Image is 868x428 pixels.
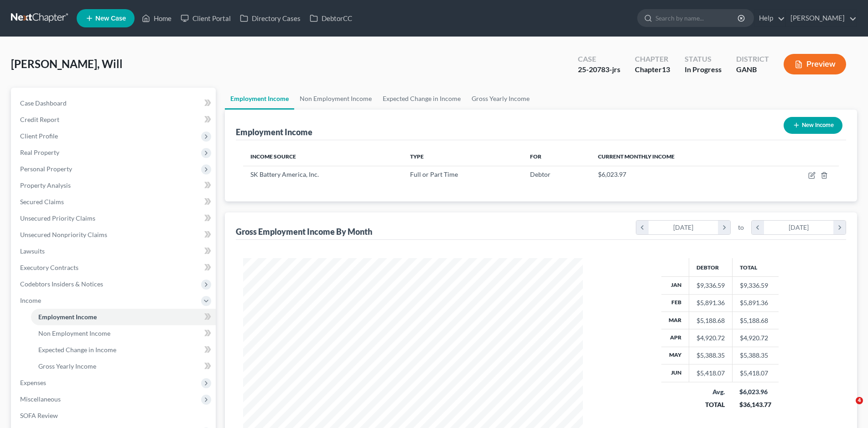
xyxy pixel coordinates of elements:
th: Apr [661,329,689,347]
th: May [661,347,689,364]
span: $6,023.97 [598,170,626,178]
span: Client Profile [20,132,58,140]
div: Gross Employment Income By Month [236,226,372,237]
a: Employment Income [31,309,216,325]
a: Help [754,10,785,26]
iframe: Intercom live chat [837,397,859,419]
a: [PERSON_NAME] [786,10,857,26]
a: Non Employment Income [31,325,216,342]
a: Employment Income [225,88,294,110]
a: Secured Claims [13,194,216,210]
i: chevron_right [718,221,730,234]
td: $5,418.07 [732,365,779,382]
a: Expected Change in Income [31,342,216,358]
a: Gross Yearly Income [31,358,216,375]
span: Real Property [20,148,59,156]
th: Feb [661,294,689,312]
div: [DATE] [764,221,834,234]
span: Gross Yearly Income [38,362,96,370]
span: Expected Change in Income [38,346,116,354]
a: Expected Change in Income [377,88,466,110]
div: [DATE] [649,221,718,234]
span: Unsecured Nonpriority Claims [20,231,107,238]
div: Avg. [696,387,725,396]
a: Credit Report [13,111,216,128]
div: $36,143.77 [739,400,771,409]
span: Type [410,153,424,160]
td: $5,891.36 [732,294,779,312]
a: SOFA Review [13,407,216,424]
span: Income Source [250,153,296,160]
span: Income [20,296,41,304]
span: 13 [662,65,670,74]
a: Client Portal [176,10,235,26]
span: Codebtors Insiders & Notices [20,280,103,288]
a: Non Employment Income [294,88,377,110]
div: GANB [736,64,769,75]
th: Total [732,258,779,276]
td: $5,388.35 [732,347,779,364]
a: Gross Yearly Income [466,88,535,110]
div: In Progress [685,64,722,75]
a: Home [137,10,176,26]
td: $4,920.72 [732,329,779,347]
span: Property Analysis [20,181,71,189]
div: Chapter [635,54,670,64]
span: Secured Claims [20,198,64,206]
div: Employment Income [236,127,312,137]
div: $9,336.59 [696,281,725,290]
div: $4,920.72 [696,333,725,343]
a: Property Analysis [13,177,216,194]
span: Case Dashboard [20,99,67,107]
button: Preview [784,54,846,74]
span: Employment Income [38,313,97,321]
i: chevron_left [752,221,764,234]
i: chevron_right [833,221,846,234]
span: 4 [856,397,863,404]
a: Lawsuits [13,243,216,259]
div: $5,188.68 [696,316,725,325]
div: $6,023.96 [739,387,771,396]
th: Jun [661,365,689,382]
span: Miscellaneous [20,395,61,403]
span: Unsecured Priority Claims [20,214,95,222]
a: Case Dashboard [13,95,216,111]
th: Mar [661,312,689,329]
input: Search by name... [655,10,739,26]
a: Directory Cases [235,10,305,26]
a: DebtorCC [305,10,357,26]
div: Status [685,54,722,64]
a: Executory Contracts [13,259,216,276]
span: New Case [95,15,126,22]
div: District [736,54,769,64]
span: SK Battery America, Inc. [250,170,319,178]
th: Debtor [689,258,732,276]
span: to [738,223,744,232]
span: [PERSON_NAME], Will [11,57,123,70]
td: $9,336.59 [732,277,779,294]
span: SOFA Review [20,412,58,419]
div: $5,891.36 [696,298,725,307]
span: Lawsuits [20,247,45,255]
div: $5,388.35 [696,351,725,360]
span: Non Employment Income [38,329,110,337]
span: Debtor [530,170,551,178]
a: Unsecured Nonpriority Claims [13,227,216,243]
span: Executory Contracts [20,264,78,271]
div: Case [578,54,620,64]
td: $5,188.68 [732,312,779,329]
span: Expenses [20,379,46,386]
div: 25-20783-jrs [578,64,620,75]
span: For [530,153,541,160]
div: TOTAL [696,400,725,409]
div: $5,418.07 [696,369,725,378]
a: Unsecured Priority Claims [13,210,216,227]
span: Full or Part Time [410,170,458,178]
button: New Income [784,117,842,134]
span: Current Monthly Income [598,153,675,160]
span: Credit Report [20,116,59,123]
div: Chapter [635,64,670,75]
span: Personal Property [20,165,72,173]
th: Jan [661,277,689,294]
i: chevron_left [636,221,649,234]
